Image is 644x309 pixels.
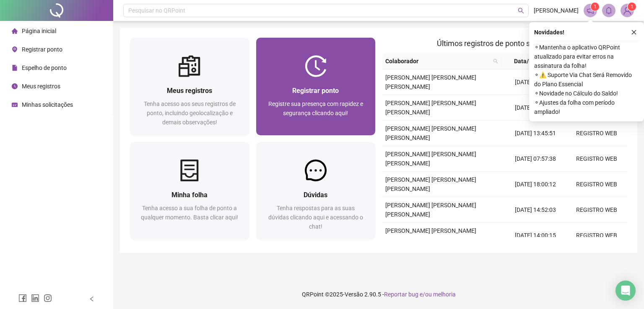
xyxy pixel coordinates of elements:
[384,291,456,298] span: Reportar bug e/ou melhoria
[22,28,56,34] span: Página inicial
[256,38,376,135] a: Registrar pontoRegistre sua presença com rapidez e segurança clicando aqui!
[587,7,594,14] span: notification
[385,176,476,192] span: [PERSON_NAME] [PERSON_NAME] [PERSON_NAME]
[491,55,500,67] span: search
[12,65,18,71] span: file
[505,197,566,223] td: [DATE] 14:52:03
[566,146,627,172] td: REGISTRO WEB
[345,291,363,298] span: Versão
[22,64,67,71] span: Espelho de ponto
[22,101,73,108] span: Minhas solicitações
[605,7,613,14] span: bell
[113,280,644,309] footer: QRPoint © 2025 - 2.90.5 -
[505,121,566,146] td: [DATE] 13:45:51
[292,87,339,95] span: Registrar ponto
[385,227,476,243] span: [PERSON_NAME] [PERSON_NAME] [PERSON_NAME]
[505,172,566,197] td: [DATE] 18:00:12
[518,8,524,14] span: search
[130,142,249,239] a: Minha folhaTenha acesso a sua folha de ponto a qualquer momento. Basta clicar aqui!
[534,98,639,116] span: ⚬ Ajustes da folha com período ampliado!
[12,46,18,52] span: environment
[385,100,476,116] span: [PERSON_NAME] [PERSON_NAME] [PERSON_NAME]
[44,294,52,302] span: instagram
[385,151,476,167] span: [PERSON_NAME] [PERSON_NAME] [PERSON_NAME]
[171,191,208,199] span: Minha folha
[621,4,634,17] img: 92500
[594,4,597,10] span: 1
[534,6,579,15] span: [PERSON_NAME]
[615,281,636,301] div: Open Intercom Messenger
[628,3,636,11] sup: Atualize o seu contato no menu Meus Dados
[385,125,476,141] span: [PERSON_NAME] [PERSON_NAME] [PERSON_NAME]
[631,4,634,10] span: 1
[505,70,566,95] td: [DATE] 18:00:26
[505,95,566,121] td: [DATE] 14:38:59
[505,223,566,248] td: [DATE] 14:00:15
[534,89,639,98] span: ⚬ Novidade no Cálculo do Saldo!
[566,223,627,248] td: REGISTRO WEB
[385,74,476,90] span: [PERSON_NAME] [PERSON_NAME] [PERSON_NAME]
[31,294,39,302] span: linkedin
[534,70,639,89] span: ⚬ ⚠️ Suporte Via Chat Será Removido do Plano Essencial
[566,121,627,146] td: REGISTRO WEB
[385,202,476,218] span: [PERSON_NAME] [PERSON_NAME] [PERSON_NAME]
[304,191,327,199] span: Dúvidas
[268,205,363,230] span: Tenha respostas para as suas dúvidas clicando aqui e acessando o chat!
[631,29,637,35] span: close
[12,102,18,108] span: schedule
[385,57,490,66] span: Colaborador
[22,83,60,90] span: Meus registros
[12,83,18,89] span: clock-circle
[534,43,639,70] span: ⚬ Mantenha o aplicativo QRPoint atualizado para evitar erros na assinatura da folha!
[12,28,18,34] span: home
[141,205,238,221] span: Tenha acesso a sua folha de ponto a qualquer momento. Basta clicar aqui!
[167,87,212,95] span: Meus registros
[130,38,249,135] a: Meus registrosTenha acesso aos seus registros de ponto, incluindo geolocalização e demais observa...
[566,172,627,197] td: REGISTRO WEB
[18,294,27,302] span: facebook
[566,197,627,223] td: REGISTRO WEB
[505,146,566,172] td: [DATE] 07:57:38
[591,3,599,11] sup: 1
[505,57,551,66] span: Data/Hora
[268,100,363,116] span: Registre sua presença com rapidez e segurança clicando aqui!
[256,142,376,239] a: DúvidasTenha respostas para as suas dúvidas clicando aqui e acessando o chat!
[501,53,561,70] th: Data/Hora
[22,46,62,53] span: Registrar ponto
[89,296,95,302] span: left
[493,59,498,64] span: search
[144,100,236,126] span: Tenha acesso aos seus registros de ponto, incluindo geolocalização e demais observações!
[437,39,572,48] span: Últimos registros de ponto sincronizados
[534,28,564,37] span: Novidades !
